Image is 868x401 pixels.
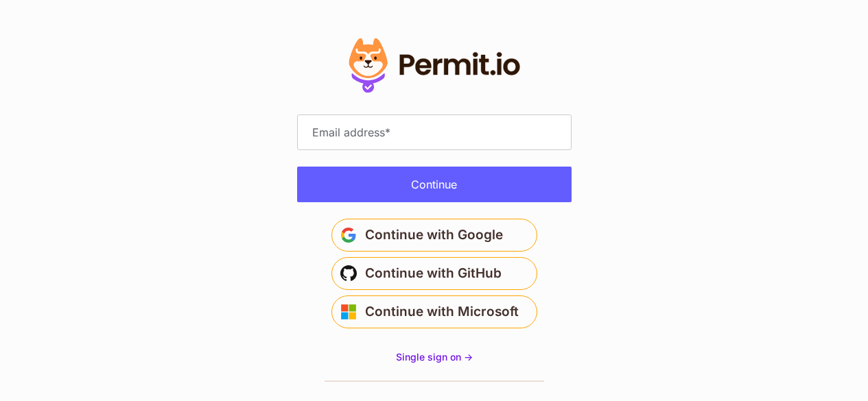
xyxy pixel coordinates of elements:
span: Continue with Microsoft [365,301,519,323]
span: Single sign on -> [396,351,473,363]
button: Continue with Microsoft [331,295,537,328]
span: Continue with Google [365,224,503,246]
button: Continue with Google [331,219,537,252]
button: Continue [297,167,572,202]
button: Continue with GitHub [331,257,537,290]
a: Single sign on -> [396,350,473,364]
span: Continue with GitHub [365,263,502,284]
